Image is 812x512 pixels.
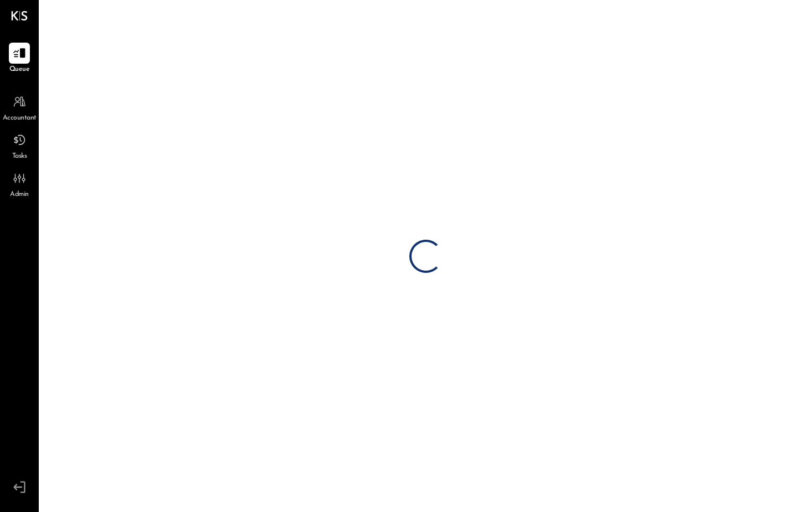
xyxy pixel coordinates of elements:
a: Accountant [1,91,38,123]
span: Admin [10,190,29,200]
a: Queue [1,43,38,75]
span: Tasks [12,152,27,162]
span: Queue [9,65,30,75]
span: Accountant [3,113,37,123]
a: Tasks [1,130,38,162]
a: Admin [1,168,38,200]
